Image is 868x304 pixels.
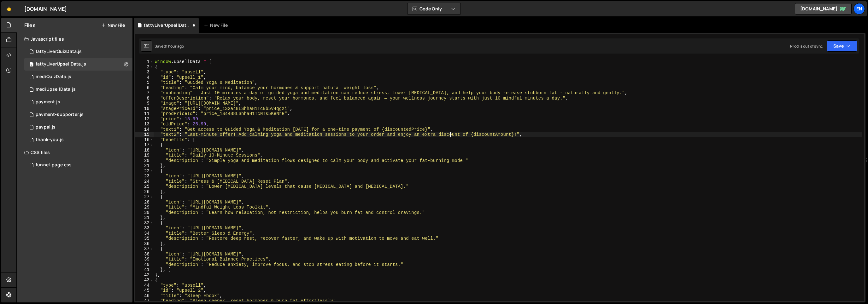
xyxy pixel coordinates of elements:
[204,22,230,28] div: New File
[135,137,154,143] div: 16
[135,148,154,153] div: 18
[36,49,82,54] div: fattyLiverQuizData.js
[135,153,154,158] div: 19
[101,23,125,28] button: New File
[24,58,132,71] div: 16956/46565.js
[36,137,64,143] div: thank-you.js
[135,262,154,267] div: 40
[135,117,154,122] div: 12
[135,221,154,226] div: 32
[24,5,67,13] div: [DOMAIN_NAME]
[24,22,36,29] h2: Files
[24,108,132,121] div: 16956/46552.js
[790,43,823,49] div: Prod is out of sync
[36,99,60,105] div: payment.js
[17,146,132,159] div: CSS files
[135,215,154,221] div: 31
[36,87,76,92] div: mediUpsellData.js
[135,231,154,236] div: 34
[166,43,184,49] div: 1 hour ago
[135,106,154,112] div: 10
[135,179,154,184] div: 24
[135,75,154,80] div: 4
[135,236,154,241] div: 35
[853,3,865,14] a: En
[135,85,154,91] div: 6
[135,283,154,288] div: 44
[17,33,132,45] div: Javascript files
[155,43,184,49] div: Saved
[135,210,154,215] div: 30
[135,252,154,257] div: 38
[135,169,154,174] div: 22
[36,74,71,80] div: mediQuizData.js
[135,96,154,101] div: 8
[36,112,84,118] div: payment-supporter.js
[135,257,154,262] div: 39
[135,226,154,231] div: 33
[135,298,154,304] div: 47
[135,278,154,283] div: 43
[135,65,154,70] div: 2
[36,61,86,67] div: fattyLiverUpsellData.js
[135,163,154,169] div: 21
[135,132,154,137] div: 15
[24,83,132,96] div: 16956/46701.js
[135,272,154,278] div: 42
[135,90,154,96] div: 7
[135,174,154,179] div: 23
[24,121,132,134] div: 16956/46550.js
[135,80,154,85] div: 5
[795,3,852,14] a: [DOMAIN_NAME]
[408,3,460,14] button: Code Only
[135,189,154,195] div: 26
[24,96,132,108] div: 16956/46551.js
[135,205,154,210] div: 29
[24,45,132,58] div: 16956/46566.js
[36,124,56,130] div: paypal.js
[135,111,154,117] div: 11
[135,101,154,106] div: 9
[135,200,154,205] div: 28
[135,293,154,299] div: 46
[827,40,857,52] button: Save
[30,62,33,67] span: 0
[144,22,191,28] div: fattyLiverUpsellData.js
[135,158,154,163] div: 20
[135,127,154,132] div: 14
[24,71,132,83] div: 16956/46700.js
[135,241,154,247] div: 36
[24,159,132,171] div: 16956/47008.css
[135,184,154,189] div: 25
[135,288,154,293] div: 45
[135,246,154,252] div: 37
[135,142,154,148] div: 17
[24,134,132,146] div: 16956/46524.js
[135,59,154,65] div: 1
[135,122,154,127] div: 13
[36,162,72,168] div: funnel-page.css
[1,1,17,16] a: 🤙
[135,194,154,200] div: 27
[135,70,154,75] div: 3
[135,267,154,272] div: 41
